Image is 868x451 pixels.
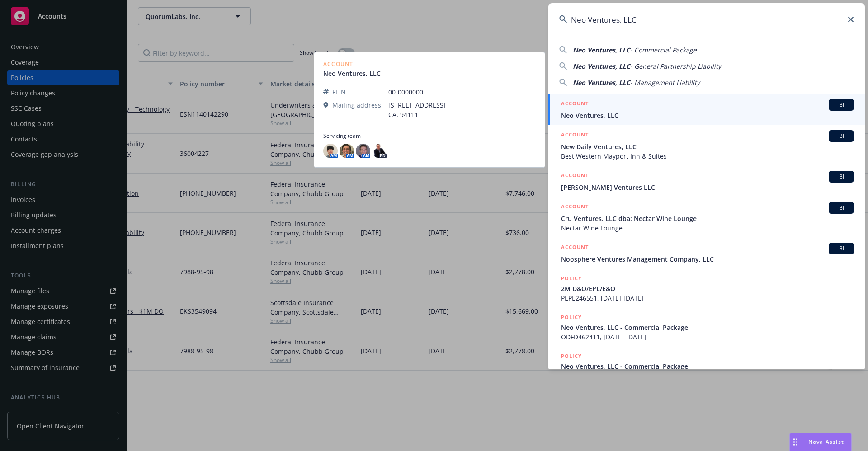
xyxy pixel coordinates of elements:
[561,313,582,322] h5: POLICY
[561,214,854,223] span: Cru Ventures, LLC dba: Nectar Wine Lounge
[789,433,852,451] button: Nova Assist
[561,293,854,303] span: PEPE246551, [DATE]-[DATE]
[548,3,865,36] input: Search...
[561,243,589,254] h5: ACCOUNT
[630,62,721,70] span: - General Partnership Liability
[832,101,850,109] span: BI
[573,62,630,70] span: Neo Ventures, LLC
[832,204,850,212] span: BI
[790,433,801,451] div: Drag to move
[548,347,865,385] a: POLICYNeo Ventures, LLC - Commercial Package
[832,244,850,253] span: BI
[548,197,865,238] a: ACCOUNTBICru Ventures, LLC dba: Nectar Wine LoungeNectar Wine Lounge
[561,284,854,293] span: 2M D&O/EPL/E&O
[561,362,854,371] span: Neo Ventures, LLC - Commercial Package
[548,308,865,347] a: POLICYNeo Ventures, LLC - Commercial PackageODFD462411, [DATE]-[DATE]
[832,132,850,140] span: BI
[561,254,854,264] span: Noosphere Ventures Management Company, LLC
[832,173,850,181] span: BI
[548,125,865,166] a: ACCOUNTBINew Daily Ventures, LLCBest Western Mayport Inn & Suites
[573,78,630,87] span: Neo Ventures, LLC
[561,183,854,192] span: [PERSON_NAME] Ventures LLC
[561,111,854,120] span: Neo Ventures, LLC
[630,78,700,87] span: - Management Liability
[548,166,865,197] a: ACCOUNTBI[PERSON_NAME] Ventures LLC
[561,352,582,361] h5: POLICY
[561,130,589,141] h5: ACCOUNT
[561,323,854,332] span: Neo Ventures, LLC - Commercial Package
[561,202,589,213] h5: ACCOUNT
[548,94,865,125] a: ACCOUNTBINeo Ventures, LLC
[561,151,854,161] span: Best Western Mayport Inn & Suites
[561,142,854,151] span: New Daily Ventures, LLC
[561,99,589,110] h5: ACCOUNT
[561,171,589,182] h5: ACCOUNT
[808,438,844,446] span: Nova Assist
[630,46,697,54] span: - Commercial Package
[548,269,865,308] a: POLICY2M D&O/EPL/E&OPEPE246551, [DATE]-[DATE]
[573,46,630,54] span: Neo Ventures, LLC
[561,274,582,283] h5: POLICY
[548,238,865,269] a: ACCOUNTBINoosphere Ventures Management Company, LLC
[561,332,854,342] span: ODFD462411, [DATE]-[DATE]
[561,223,854,233] span: Nectar Wine Lounge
